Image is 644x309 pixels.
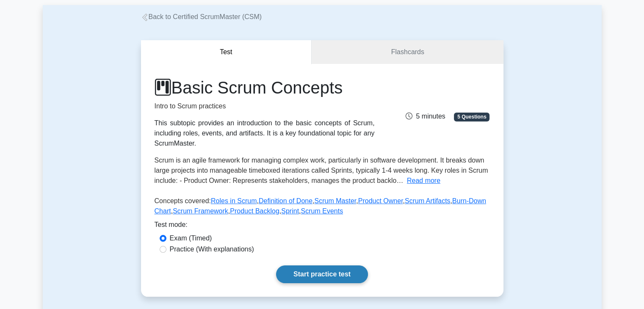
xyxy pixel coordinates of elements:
[155,118,375,149] div: This subtopic provides an introduction to the basic concepts of Scrum, including roles, events, a...
[173,207,228,215] a: Scrum Framework
[281,207,299,215] a: Sprint
[170,244,254,254] label: Practice (With explanations)
[155,157,488,184] span: Scrum is an agile framework for managing complex work, particularly in software development. It b...
[141,13,262,20] a: Back to Certified ScrumMaster (CSM)
[155,77,375,98] h1: Basic Scrum Concepts
[170,233,212,243] label: Exam (Timed)
[407,176,440,186] button: Read more
[230,207,279,215] a: Product Backlog
[155,220,490,233] div: Test mode:
[454,113,489,121] span: 5 Questions
[312,40,503,64] a: Flashcards
[155,196,490,220] p: Concepts covered: , , , , , , , , ,
[301,207,343,215] a: Scrum Events
[358,197,403,204] a: Product Owner
[314,197,356,204] a: Scrum Master
[141,40,312,64] button: Test
[405,197,451,204] a: Scrum Artifacts
[406,113,445,120] span: 5 minutes
[276,265,368,283] a: Start practice test
[259,197,312,204] a: Definition of Done
[155,101,375,111] p: Intro to Scrum practices
[211,197,257,204] a: Roles in Scrum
